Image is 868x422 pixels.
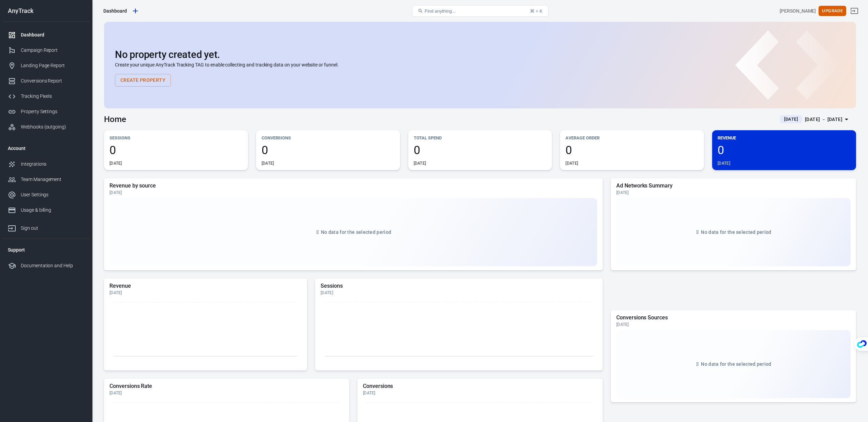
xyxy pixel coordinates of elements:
[130,5,141,17] a: Create new property
[2,27,90,43] a: Dashboard
[21,191,84,198] div: User Settings
[2,172,90,187] a: Team Management
[109,144,242,156] span: 0
[616,314,851,321] h5: Conversions Sources
[2,140,90,156] li: Account
[363,383,597,390] h5: Conversions
[363,390,597,396] div: [DATE]
[321,290,597,296] div: [DATE]
[109,283,301,289] h5: Revenue
[718,144,851,156] span: 0
[2,58,90,73] a: Landing Page Report
[21,77,84,85] div: Conversions Report
[262,144,395,156] span: 0
[412,5,548,17] button: Find anything...⌘ + K
[781,116,801,123] span: [DATE]
[565,144,698,156] span: 0
[104,115,126,124] h3: Home
[530,9,543,14] div: ⌘ + K
[565,134,698,141] p: Average Order
[115,61,845,69] p: Create your unique AnyTrack Tracking TAG to enable collecting and tracking data on your website o...
[2,8,90,14] div: AnyTrack
[780,7,816,15] div: Account id: juSFbWAb
[109,182,597,189] h5: Revenue by source
[2,156,90,172] a: Integrations
[109,134,242,141] p: Sessions
[115,74,171,87] button: Create Property
[21,31,84,39] div: Dashboard
[262,134,395,141] p: Conversions
[425,9,456,14] span: Find anything...
[805,115,842,124] div: [DATE] － [DATE]
[21,123,84,131] div: Webhooks (outgoing)
[846,3,863,19] a: Sign out
[2,43,90,58] a: Campaign Report
[819,6,846,16] button: Upgrade
[616,322,851,327] div: [DATE]
[103,7,127,14] div: Dashboard
[109,190,597,195] div: [DATE]
[21,176,84,183] div: Team Management
[775,114,856,125] button: [DATE][DATE] － [DATE]
[321,229,391,235] span: No data for the selected period
[2,119,90,135] a: Webhooks (outgoing)
[2,187,90,202] a: User Settings
[2,242,90,258] li: Support
[718,161,730,166] div: [DATE]
[21,225,84,232] div: Sign out
[701,361,771,367] span: No data for the selected period
[109,390,344,396] div: [DATE]
[718,134,851,141] p: Revenue
[616,182,851,189] h5: Ad Networks Summary
[21,108,84,115] div: Property Settings
[321,283,597,289] h5: Sessions
[701,229,771,235] span: No data for the selected period
[2,73,90,89] a: Conversions Report
[21,207,84,214] div: Usage & billing
[115,49,845,60] h2: No property created yet.
[109,383,344,390] h5: Conversions Rate
[414,144,547,156] span: 0
[2,202,90,218] a: Usage & billing
[21,47,84,54] div: Campaign Report
[21,62,84,69] div: Landing Page Report
[2,89,90,104] a: Tracking Pixels
[109,290,301,296] div: [DATE]
[21,262,84,269] div: Documentation and Help
[616,190,851,195] div: [DATE]
[414,134,547,141] p: Total Spend
[2,218,90,236] a: Sign out
[21,93,84,100] div: Tracking Pixels
[2,104,90,119] a: Property Settings
[21,161,84,168] div: Integrations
